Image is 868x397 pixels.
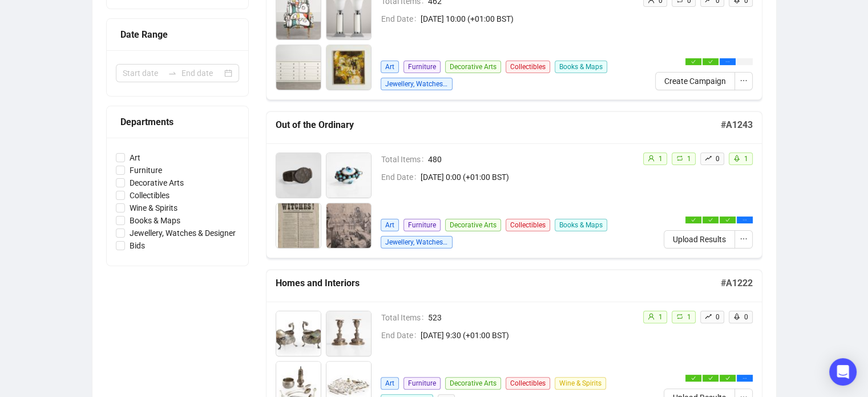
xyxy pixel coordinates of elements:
[266,111,762,258] a: Out of the Ordinary#A1243Total Items480End Date[DATE] 0:00 (+01:00 BST)ArtFurnitureDecorative Art...
[421,171,633,183] span: [DATE] 0:00 (+01:00 BST)
[125,189,174,202] span: Collectibles
[381,311,428,324] span: Total Items
[744,313,748,321] span: 0
[740,77,748,85] span: ellipsis
[829,358,857,386] div: Open Intercom Messenger
[716,313,720,321] span: 0
[421,13,633,25] span: [DATE] 10:00 (+01:00 BST)
[664,75,726,87] span: Create Campaign
[691,218,696,222] span: check
[181,67,222,79] input: End date
[125,202,182,214] span: Wine & Spirits
[740,235,748,243] span: ellipsis
[326,45,371,90] img: 4_1.jpg
[125,239,150,252] span: Bids
[687,313,691,321] span: 1
[403,61,441,73] span: Furniture
[123,67,163,79] input: Start date
[125,214,185,227] span: Books & Maps
[687,155,691,163] span: 1
[659,155,663,163] span: 1
[326,311,371,356] img: 2_1.jpg
[168,69,177,78] span: to
[381,171,421,183] span: End Date
[445,61,501,73] span: Decorative Arts
[276,203,321,248] img: 3_1.jpg
[326,153,371,198] img: 2_1.jpg
[428,311,633,324] span: 523
[403,219,441,231] span: Furniture
[664,230,735,248] button: Upload Results
[428,153,633,166] span: 480
[125,151,145,164] span: Art
[381,61,399,73] span: Art
[742,376,747,380] span: ellipsis
[555,61,607,73] span: Books & Maps
[381,329,421,342] span: End Date
[276,118,721,132] h5: Out of the Ordinary
[716,155,720,163] span: 0
[691,376,696,380] span: check
[381,13,421,25] span: End Date
[381,78,453,90] span: Jewellery, Watches & Designer
[655,72,735,90] button: Create Campaign
[555,219,607,231] span: Books & Maps
[691,59,696,64] span: check
[326,203,371,248] img: 4_1.jpg
[676,313,683,320] span: retweet
[125,164,167,177] span: Furniture
[276,153,321,198] img: 1_1.jpg
[742,218,747,222] span: ellipsis
[506,61,550,73] span: Collectibles
[403,377,441,390] span: Furniture
[721,276,753,290] h5: # A1222
[381,153,428,166] span: Total Items
[555,377,606,390] span: Wine & Spirits
[673,233,726,246] span: Upload Results
[725,218,730,222] span: check
[648,313,655,320] span: user
[725,59,730,64] span: ellipsis
[659,313,663,321] span: 1
[445,219,501,231] span: Decorative Arts
[421,329,633,342] span: [DATE] 9:30 (+01:00 BST)
[708,376,713,380] span: check
[708,218,713,222] span: check
[725,376,730,380] span: check
[744,155,748,163] span: 1
[276,45,321,90] img: 3_1.jpg
[120,115,235,129] div: Departments
[506,377,550,390] span: Collectibles
[381,377,399,390] span: Art
[276,276,721,290] h5: Homes and Interiors
[125,177,188,189] span: Decorative Arts
[168,69,177,78] span: swap-right
[705,155,712,162] span: rise
[276,311,321,356] img: 1_1.jpg
[648,155,655,162] span: user
[445,377,501,390] span: Decorative Arts
[705,313,712,320] span: rise
[721,118,753,132] h5: # A1243
[120,27,235,42] div: Date Range
[733,313,740,320] span: rocket
[125,227,240,239] span: Jewellery, Watches & Designer
[381,236,453,248] span: Jewellery, Watches & Designer
[381,219,399,231] span: Art
[733,155,740,162] span: rocket
[708,59,713,64] span: check
[676,155,683,162] span: retweet
[506,219,550,231] span: Collectibles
